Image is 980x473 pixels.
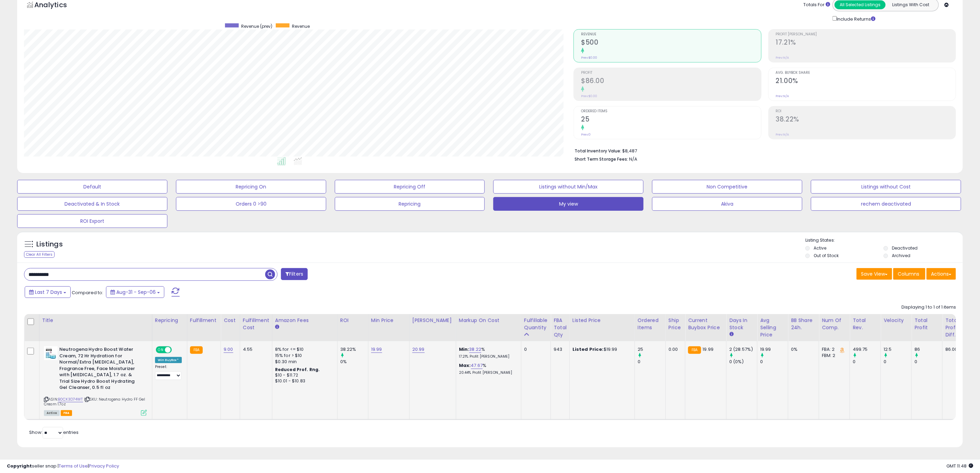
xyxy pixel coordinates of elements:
[652,180,802,194] button: Non Competitive
[729,359,757,365] div: 0 (0%)
[524,317,548,331] div: Fulfillable Quantity
[581,115,761,125] h2: 25
[275,324,279,330] small: Amazon Fees.
[335,180,485,194] button: Repricing Off
[575,148,621,154] b: Total Inventory Value:
[893,268,925,280] button: Columns
[17,214,167,228] button: ROI Export
[688,317,723,331] div: Current Buybox Price
[243,317,269,331] div: Fulfillment Cost
[275,353,332,359] div: 15% for > $10
[892,253,910,258] label: Archived
[776,94,789,98] small: Prev: N/A
[853,359,881,365] div: 0
[190,346,203,354] small: FBA
[581,77,761,86] h2: $86.00
[459,362,471,369] b: Max:
[581,94,597,98] small: Prev: $0.00
[493,197,644,211] button: My view
[7,463,32,469] strong: Copyright
[575,156,628,162] b: Short Term Storage Fees:
[884,359,911,365] div: 0
[25,286,71,298] button: Last 7 Days
[493,180,644,194] button: Listings without Min/Max
[340,346,368,353] div: 38.22%
[669,346,680,353] div: 0.00
[760,346,788,353] div: 19.99
[914,317,940,331] div: Total Profit
[898,270,919,277] span: Columns
[892,245,918,251] label: Deactivated
[811,197,961,211] button: rechem deactivated
[459,370,516,375] p: 20.44% Profit [PERSON_NAME]
[44,346,58,360] img: 41UR3ISRM-L._SL40_.jpg
[459,346,469,353] b: Min:
[835,0,886,9] button: All Selected Listings
[72,289,103,296] span: Compared to:
[524,346,545,353] div: 0
[811,180,961,194] button: Listings without Cost
[176,197,326,211] button: Orders 0 >90
[946,463,973,469] span: 2025-09-15 11:48 GMT
[243,346,267,353] div: 4.55
[776,71,956,75] span: Avg. Buybox Share
[340,359,368,365] div: 0%
[554,317,567,338] div: FBA Total Qty
[459,354,516,359] p: 17.21% Profit [PERSON_NAME]
[116,289,156,296] span: Aug-31 - Sep-06
[17,197,167,211] button: Deactivated & In Stock
[190,317,218,324] div: Fulfillment
[42,317,149,324] div: Title
[459,317,518,324] div: Markup on Cost
[703,346,714,353] span: 19.99
[456,314,521,341] th: The percentage added to the cost of goods (COGS) that forms the calculator for Min & Max prices.
[853,317,878,331] div: Total Rev.
[638,359,665,365] div: 0
[24,251,55,258] div: Clear All Filters
[776,115,956,125] h2: 38.22%
[275,317,334,324] div: Amazon Fees
[581,56,597,60] small: Prev: $0.00
[59,463,88,469] a: Terms of Use
[412,317,453,324] div: [PERSON_NAME]
[688,346,701,354] small: FBA
[224,317,237,324] div: Cost
[554,346,564,353] div: 943
[885,0,936,9] button: Listings With Cost
[44,396,145,407] span: | SKU: Neutrogena Hydro FF Gel Cream 1.7oz
[884,346,911,353] div: 12.5
[629,156,637,162] span: N/A
[803,2,830,8] div: Totals For
[760,359,788,365] div: 0
[776,109,956,113] span: ROI
[581,132,591,137] small: Prev: 0
[581,109,761,113] span: Ordered Items
[581,38,761,48] h2: $500
[89,463,119,469] a: Privacy Policy
[926,268,956,280] button: Actions
[44,346,147,415] div: ASIN:
[59,346,143,393] b: Neutrogena Hydro Boost Water Cream, 72 Hr Hydration for Normal/Extra [MEDICAL_DATA], Fragrance Fr...
[729,346,757,353] div: 2 (28.57%)
[241,23,272,29] span: Revenue (prev)
[652,197,802,211] button: Akiva
[827,15,884,22] div: Include Returns
[575,146,951,154] li: $8,487
[853,346,881,353] div: 499.75
[155,365,182,380] div: Preset:
[572,317,632,324] div: Listed Price
[224,346,233,353] a: 9.00
[36,240,63,249] h5: Listings
[459,346,516,359] div: %
[776,33,956,36] span: Profit [PERSON_NAME]
[776,38,956,48] h2: 17.21%
[945,346,958,353] div: 86.00
[17,180,167,194] button: Default
[155,357,182,363] div: Win BuyBox *
[275,367,320,372] b: Reduced Prof. Rng.
[572,346,629,353] div: $19.99
[776,56,789,60] small: Prev: N/A
[469,346,482,353] a: 38.22
[275,346,332,353] div: 8% for <= $10
[275,372,332,378] div: $10 - $11.72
